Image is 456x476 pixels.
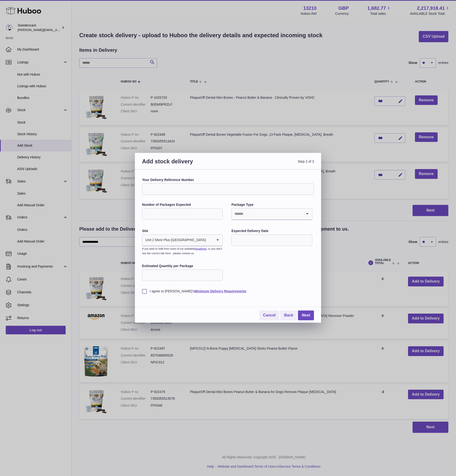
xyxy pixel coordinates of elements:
[195,247,207,250] a: locations
[232,208,302,219] input: Search for option
[142,264,223,268] label: Estimated Quantity per Package
[142,235,206,246] span: Unit 2 More Plus [GEOGRAPHIC_DATA]
[228,158,314,171] span: Step 2 of 3
[206,235,213,246] input: Search for option
[232,208,312,220] div: Search for option
[142,158,228,171] h3: Add stock delivery
[142,229,223,233] label: Site
[142,202,223,207] label: Number of Packages Expected
[231,202,312,207] label: Package Type
[231,229,312,233] label: Expected Delivery Date
[142,247,222,255] small: If you wish to fulfil from more of our available , or you don’t see the correct site here - pleas...
[195,289,246,293] a: Minimum Delivery Requirements
[142,235,223,246] div: Search for option
[298,310,314,320] a: Next
[142,289,314,294] label: I agree to [PERSON_NAME]'s
[280,310,297,320] a: Back
[259,310,279,320] a: Cancel
[142,178,314,182] label: Your Delivery Reference Number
